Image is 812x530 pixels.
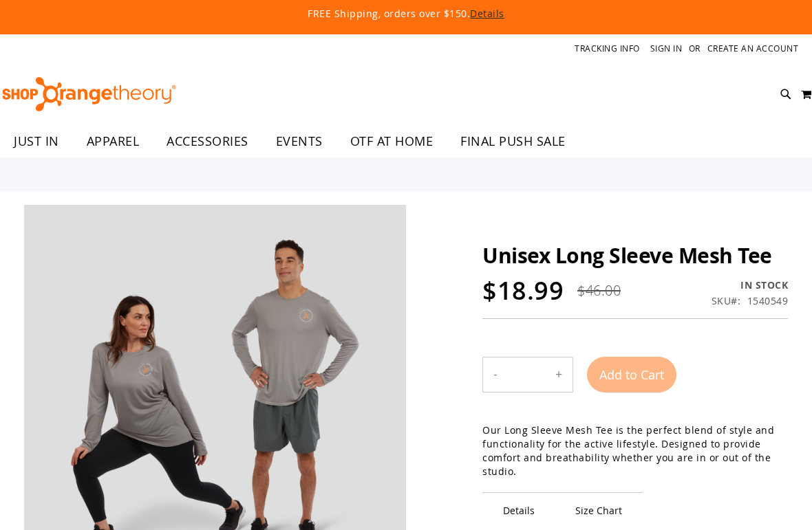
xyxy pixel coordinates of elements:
[336,126,447,157] a: OTF AT HOME
[555,492,643,528] span: Size Chart
[276,126,323,157] span: EVENTS
[712,294,741,307] strong: SKU
[545,357,573,392] button: Increase product quantity
[447,126,579,157] a: FINAL PUSH SALE
[482,423,788,478] div: Our Long Sleeve Mesh Tee is the perfect blend of style and functionality for the active lifestyle...
[650,43,683,54] a: Sign In
[747,294,789,308] div: 1540549
[707,43,799,54] a: Create an Account
[470,7,504,20] a: Details
[577,281,621,300] span: $46.00
[47,7,765,21] p: FREE Shipping, orders over $150.
[73,126,153,157] a: APPAREL
[482,274,564,307] span: $18.99
[482,241,772,269] span: Unisex Long Sleeve Mesh Tee
[712,278,789,292] div: Availability
[508,358,545,391] input: Product quantity
[575,43,640,54] a: Tracking Info
[483,357,508,392] button: Decrease product quantity
[262,126,336,157] a: EVENTS
[482,492,555,528] span: Details
[153,126,262,157] a: ACCESSORIES
[350,126,434,157] span: OTF AT HOME
[712,278,789,292] div: In stock
[87,126,140,157] span: APPAREL
[460,126,566,157] span: FINAL PUSH SALE
[167,126,248,157] span: ACCESSORIES
[14,126,59,157] span: JUST IN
